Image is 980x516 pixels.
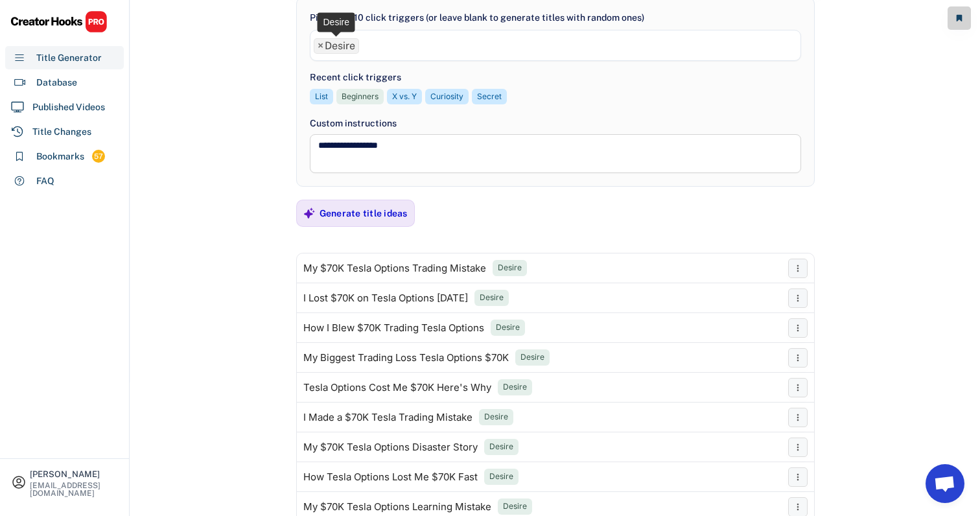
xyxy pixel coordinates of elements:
[10,10,108,33] img: CHPRO%20Logo.svg
[503,501,527,512] div: Desire
[926,464,964,503] a: Open chat
[314,38,359,54] li: Desire
[392,91,417,102] div: X vs. Y
[484,412,508,423] div: Desire
[503,382,527,393] div: Desire
[489,471,513,482] div: Desire
[520,352,544,363] div: Desire
[32,125,91,139] div: Title Changes
[318,41,323,51] span: ×
[303,382,491,393] div: Tesla Options Cost Me $70K Here's Why
[480,292,504,303] div: Desire
[310,117,801,130] div: Custom instructions
[430,91,463,102] div: Curiosity
[92,151,105,162] div: 57
[36,150,84,163] div: Bookmarks
[36,51,102,65] div: Title Generator
[342,91,379,102] div: Beginners
[303,412,472,423] div: I Made a $70K Tesla Trading Mistake
[30,470,118,478] div: [PERSON_NAME]
[320,207,408,219] div: Generate title ideas
[303,263,486,274] div: My $70K Tesla Options Trading Mistake
[36,76,77,89] div: Database
[496,322,520,333] div: Desire
[303,353,509,363] div: My Biggest Trading Loss Tesla Options $70K
[310,71,401,84] div: Recent click triggers
[303,472,478,482] div: How Tesla Options Lost Me $70K Fast
[498,263,522,274] div: Desire
[36,174,54,188] div: FAQ
[303,323,484,333] div: How I Blew $70K Trading Tesla Options
[315,91,328,102] div: List
[303,502,491,512] div: My $70K Tesla Options Learning Mistake
[477,91,502,102] div: Secret
[489,441,513,452] div: Desire
[303,442,478,452] div: My $70K Tesla Options Disaster Story
[30,482,118,497] div: [EMAIL_ADDRESS][DOMAIN_NAME]
[32,100,105,114] div: Published Videos
[310,11,644,25] div: Pick up to 10 click triggers (or leave blank to generate titles with random ones)
[303,293,468,303] div: I Lost $70K on Tesla Options [DATE]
